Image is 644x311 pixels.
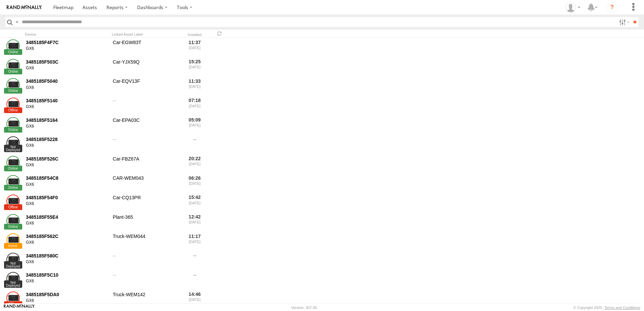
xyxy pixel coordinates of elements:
[182,194,207,212] div: 15:42 [DATE]
[182,290,207,309] div: 14:46 [DATE]
[26,66,108,71] div: GX6
[182,97,207,115] div: 07:18 [DATE]
[112,116,179,134] div: Car-EPA03C
[182,213,207,231] div: 12:42 [DATE]
[112,58,179,76] div: Car-YJX59Q
[26,221,108,226] div: GX6
[26,260,108,265] div: GX6
[26,253,108,259] div: 3485185F580C
[26,182,108,187] div: GX6
[26,175,108,181] div: 3485185F54C8
[182,33,207,37] div: Installed
[26,143,108,148] div: GX6
[182,155,207,173] div: 20:22 [DATE]
[26,124,108,129] div: GX6
[112,232,179,250] div: Truck-WEM044
[26,98,108,104] div: 3485185F5140
[182,38,207,57] div: 11:37 [DATE]
[616,17,631,27] label: Search Filter Options
[216,30,224,37] span: Refresh
[7,5,42,10] img: rand-logo.svg
[112,155,179,173] div: Car-FBZ67A
[112,194,179,212] div: Car-CQ13PR
[182,174,207,193] div: 06:26 [DATE]
[112,213,179,231] div: Plant-365
[182,77,207,96] div: 11:33 [DATE]
[26,156,108,162] div: 3485185F526C
[26,214,108,220] div: 3485185F55E4
[112,32,179,37] div: Linked Asset Label
[26,291,108,298] div: 3485185F5DA0
[26,78,108,84] div: 3485185F5040
[26,46,108,51] div: GX6
[4,304,35,311] a: Visit our Website
[26,240,108,245] div: GX6
[573,306,640,310] div: © Copyright 2025 -
[26,104,108,110] div: GX6
[25,32,109,37] div: Device
[26,272,108,278] div: 3485185F5C10
[607,2,617,13] i: ?
[182,232,207,250] div: 11:17 [DATE]
[14,17,20,27] label: Search Query
[182,58,207,76] div: 15:25 [DATE]
[26,39,108,45] div: 3485185F4F7C
[112,290,179,309] div: Truck-WEM142
[26,298,108,304] div: GX6
[26,85,108,91] div: GX6
[112,38,179,57] div: Car-EGW83T
[563,2,583,12] div: Brady Dunlop
[291,306,317,310] div: Version: 307.00
[26,59,108,65] div: 3485185F503C
[182,116,207,134] div: 05:09 [DATE]
[605,306,640,310] a: Terms and Conditions
[26,279,108,284] div: GX6
[26,163,108,168] div: GX6
[26,117,108,123] div: 3485185F5164
[26,201,108,207] div: GX6
[112,174,179,193] div: CAR-WEM043
[112,77,179,96] div: Car-EQV13F
[26,136,108,142] div: 3485185F5228
[26,195,108,201] div: 3485185F54F0
[26,233,108,239] div: 3485185F562C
